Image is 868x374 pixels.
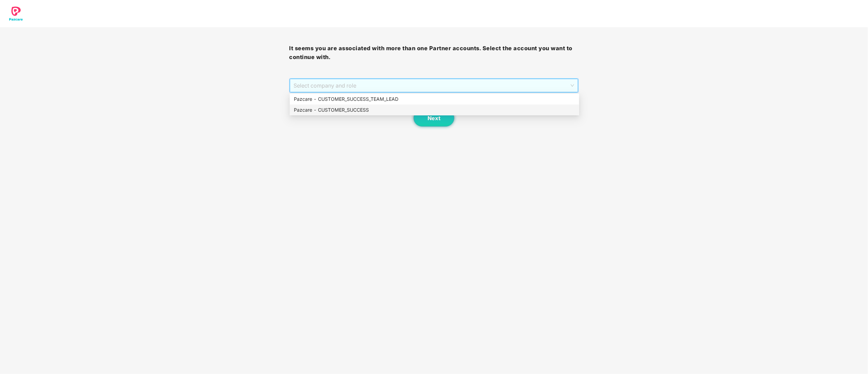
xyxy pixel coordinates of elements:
[428,115,440,121] span: Next
[294,95,575,103] div: Pazcare - CUSTOMER_SUCCESS_TEAM_LEAD
[290,105,579,115] div: Pazcare - CUSTOMER_SUCCESS
[290,94,579,105] div: Pazcare - CUSTOMER_SUCCESS_TEAM_LEAD
[289,44,579,61] h3: It seems you are associated with more than one Partner accounts. Select the account you want to c...
[294,79,574,92] span: Select company and role
[294,106,575,114] div: Pazcare - CUSTOMER_SUCCESS
[414,110,454,127] button: Next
